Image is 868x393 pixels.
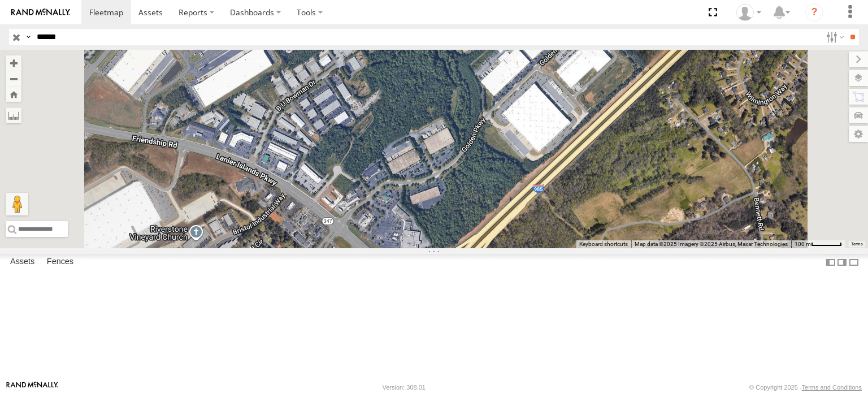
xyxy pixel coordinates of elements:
[822,29,846,45] label: Search Filter Options
[836,254,848,270] label: Dock Summary Table to the Right
[795,241,811,247] span: 100 m
[579,240,628,248] button: Keyboard shortcuts
[791,240,845,248] button: Map Scale: 100 m per 51 pixels
[383,384,426,391] div: Version: 308.01
[5,254,40,270] label: Assets
[849,126,868,142] label: Map Settings
[6,382,58,393] a: Visit our Website
[635,241,788,247] span: Map data ©2025 Imagery ©2025 Airbus, Maxar Technologies
[6,87,21,102] button: Zoom Home
[6,193,28,215] button: Drag Pegman onto the map to open Street View
[851,242,863,247] a: Terms (opens in new tab)
[802,384,862,391] a: Terms and Conditions
[825,254,836,270] label: Dock Summary Table to the Left
[749,384,862,391] div: © Copyright 2025 -
[848,254,860,270] label: Hide Summary Table
[732,4,765,21] div: Idaliz Kaminski
[805,3,823,21] i: ?
[24,29,33,45] label: Search Query
[11,8,70,16] img: rand-logo.svg
[6,107,21,123] label: Measure
[6,55,21,71] button: Zoom in
[41,254,79,270] label: Fences
[6,71,21,87] button: Zoom out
